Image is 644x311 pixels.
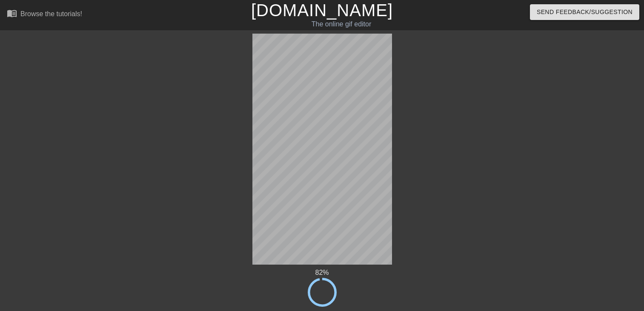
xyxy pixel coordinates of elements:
[7,8,17,18] span: menu_book
[7,8,82,21] a: Browse the tutorials!
[20,10,82,17] div: Browse the tutorials!
[202,268,442,278] div: 82 %
[219,19,464,29] div: The online gif editor
[530,4,639,20] button: Send Feedback/Suggestion
[251,1,393,20] a: [DOMAIN_NAME]
[537,7,633,17] span: Send Feedback/Suggestion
